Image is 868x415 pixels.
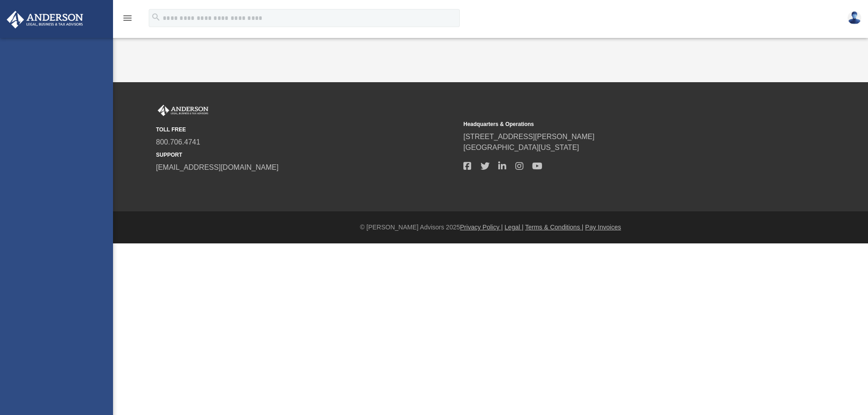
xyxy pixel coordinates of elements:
a: Privacy Policy | [460,224,503,231]
small: SUPPORT [156,151,457,159]
img: Anderson Advisors Platinum Portal [4,11,86,28]
a: menu [122,17,133,23]
small: TOLL FREE [156,126,457,134]
a: [EMAIL_ADDRESS][DOMAIN_NAME] [156,163,278,171]
a: 800.706.4741 [156,138,200,146]
a: Terms & Conditions | [525,224,584,231]
a: [GEOGRAPHIC_DATA][US_STATE] [463,144,579,151]
a: [STREET_ADDRESS][PERSON_NAME] [463,133,594,140]
small: Headquarters & Operations [463,120,764,128]
a: Legal | [505,224,524,231]
i: menu [122,13,133,23]
img: Anderson Advisors Platinum Portal [156,105,210,117]
div: © [PERSON_NAME] Advisors 2025 [113,223,868,232]
a: Pay Invoices [585,224,621,231]
i: search [151,12,161,22]
img: User Pic [848,11,861,24]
